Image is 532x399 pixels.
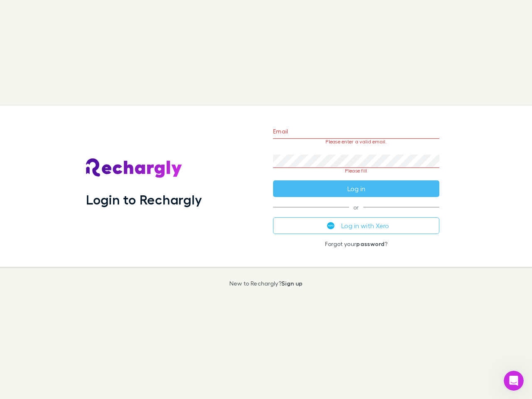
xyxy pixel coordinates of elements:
[504,371,524,391] iframe: Intercom live chat
[327,222,335,229] img: Xero's logo
[356,240,384,247] a: password
[86,192,202,207] h1: Login to Rechargly
[273,207,439,207] span: or
[273,180,439,197] button: Log in
[273,139,439,145] p: Please enter a valid email.
[273,168,439,174] p: Please fill
[273,241,439,247] p: Forgot your ?
[281,280,303,287] a: Sign up
[273,217,439,234] button: Log in with Xero
[86,158,182,178] img: Rechargly's Logo
[229,280,303,287] p: New to Rechargly?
